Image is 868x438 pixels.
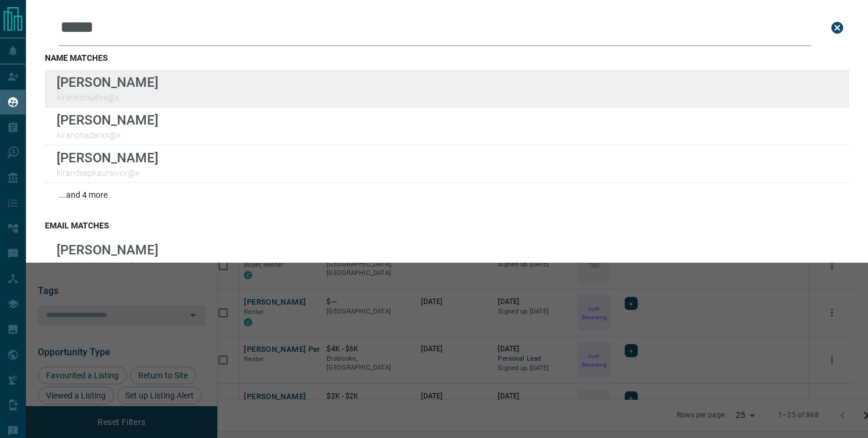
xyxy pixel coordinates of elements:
p: kirandeepkaursivxx@x [57,168,158,178]
p: [PERSON_NAME] [57,242,158,257]
h3: name matches [45,53,849,63]
button: close search bar [825,16,849,40]
p: kirandeepkaursivxx@x [57,260,158,270]
p: kiranchadarxx@x [57,130,158,140]
p: [PERSON_NAME] [57,112,158,128]
p: kirankichu8xx@x [57,93,158,102]
p: [PERSON_NAME] [57,74,158,90]
h3: email matches [45,221,849,230]
div: ...and 4 more [45,183,849,207]
p: [PERSON_NAME] [57,150,158,165]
